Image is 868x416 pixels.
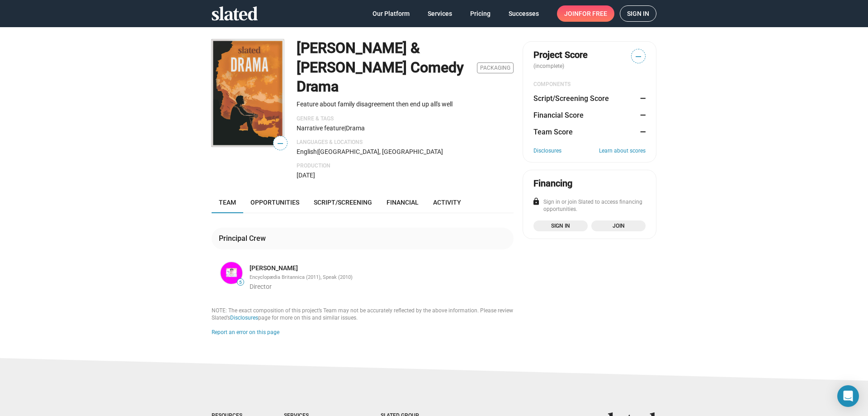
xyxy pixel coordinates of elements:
[837,385,859,407] div: Open Intercom Messenger
[212,307,514,322] div: NOTE: The exact composition of this project’s Team may not be accurately reflected by the above i...
[501,5,546,22] a: Successes
[314,199,372,206] span: Script/Screening
[428,5,452,22] span: Services
[274,138,287,149] span: —
[250,274,512,281] div: Encyclopædia Britannica (2011), Speak (2010)
[344,124,346,132] span: |
[307,191,379,213] a: Script/Screening
[533,148,561,155] a: Disclosures
[627,6,649,21] span: Sign in
[591,220,646,231] a: Join
[477,62,514,73] span: Packaging
[420,5,459,22] a: Services
[387,199,419,206] span: Financial
[539,221,582,230] span: Sign in
[557,5,614,22] a: Joinfor free
[243,191,307,213] a: Opportunities
[212,39,284,147] img: Daphne & Ambrose Comedy Drama
[532,197,540,206] mat-icon: lock
[533,127,573,137] dt: Team Score
[297,172,315,179] span: [DATE]
[237,280,244,285] span: 5
[297,38,473,96] h1: [PERSON_NAME] & [PERSON_NAME] Comedy Drama
[599,148,646,155] a: Learn about scores
[297,124,344,132] span: Narrative feature
[297,148,317,155] span: English
[533,63,566,69] span: (incomplete)
[373,5,410,22] span: Our Platform
[212,329,279,336] button: Report an error on this page
[297,139,514,146] p: Languages & Locations
[250,264,298,273] a: [PERSON_NAME]
[637,127,646,137] dd: —
[297,163,514,170] p: Production
[637,110,646,120] dd: —
[533,220,588,231] a: Sign in
[219,199,236,206] span: Team
[230,315,258,321] a: Disclosures
[533,110,584,120] dt: Financial Score
[250,199,299,206] span: Opportunities
[533,177,572,190] div: Financing
[318,148,443,155] span: [GEOGRAPHIC_DATA], [GEOGRAPHIC_DATA]
[533,81,646,88] div: COMPONENTS
[632,51,645,62] span: —
[620,5,656,22] a: Sign in
[219,234,269,243] div: Principal Crew
[579,5,607,22] span: for free
[297,115,514,123] p: Genre & Tags
[379,191,426,213] a: Financial
[463,5,498,22] a: Pricing
[250,283,272,290] span: Director
[533,49,588,61] span: Project Score
[212,191,243,213] a: Team
[564,5,607,22] span: Join
[346,124,365,132] span: Drama
[533,94,609,103] dt: Script/Screening Score
[297,100,514,109] p: Feature about family disagreement then end up all's well
[533,199,646,213] div: Sign in or join Slated to access financing opportunities.
[317,148,318,155] span: |
[433,199,461,206] span: Activity
[509,5,539,22] span: Successes
[365,5,417,22] a: Our Platform
[221,262,242,284] img: John Latham
[597,221,640,230] span: Join
[470,5,491,22] span: Pricing
[426,191,468,213] a: Activity
[637,94,646,103] dd: —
